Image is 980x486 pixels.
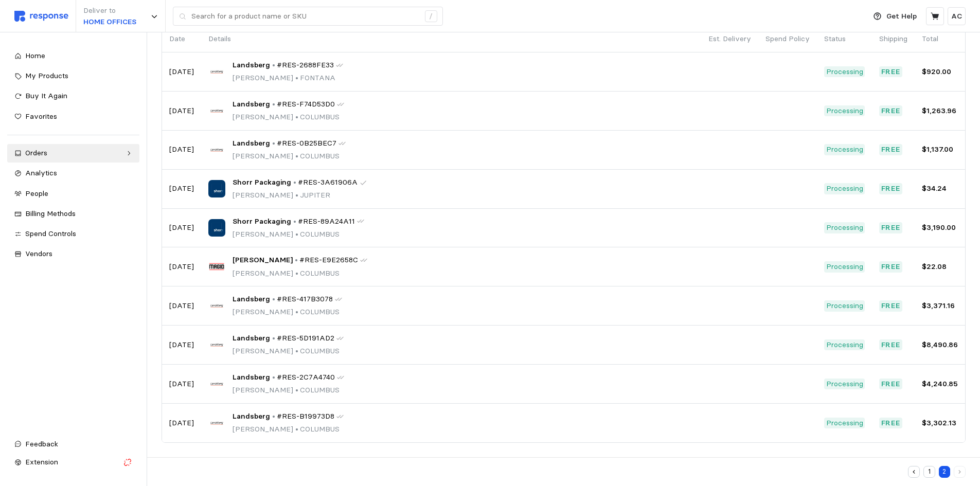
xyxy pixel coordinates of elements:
img: Landsberg [208,375,225,392]
p: Processing [826,144,863,155]
p: [PERSON_NAME] COLUMBUS [233,346,344,357]
p: • [272,372,275,383]
div: Orders [25,148,121,159]
p: Status [824,33,865,45]
span: Landsberg [233,411,270,422]
p: $3,302.13 [922,418,958,429]
span: • [293,229,300,239]
p: Processing [826,300,863,312]
input: Search for a product name or SKU [191,7,419,26]
img: Landsberg [208,336,225,353]
span: Vendors [25,249,52,258]
p: • [272,333,275,344]
p: [PERSON_NAME] COLUMBUS [233,424,344,435]
p: • [272,294,275,305]
span: • [293,112,300,121]
p: [DATE] [169,300,194,312]
p: Processing [826,379,863,390]
span: #RES-2C7A4740 [277,372,335,383]
p: AC [951,11,962,22]
p: Deliver to [83,5,136,16]
p: Shipping [879,33,907,45]
p: [PERSON_NAME] COLUMBUS [233,229,364,240]
p: [PERSON_NAME] COLUMBUS [233,307,342,318]
p: $1,137.00 [922,144,958,155]
p: Processing [826,66,863,78]
p: Free [881,418,901,429]
p: [PERSON_NAME] JUPITER [233,190,367,201]
span: Landsberg [233,294,270,305]
div: / [425,10,437,23]
p: Free [881,261,901,273]
span: Home [25,51,45,60]
span: #RES-2688FE33 [277,60,334,71]
p: Free [881,300,901,312]
span: Feedback [25,439,58,448]
img: Landsberg [208,63,225,80]
p: Est. Delivery [708,33,751,45]
span: [PERSON_NAME] [233,255,293,266]
img: Shorr Packaging [208,219,225,236]
span: Buy It Again [25,91,67,100]
a: Orders [7,144,139,163]
p: [PERSON_NAME] COLUMBUS [233,268,367,279]
p: Processing [826,222,863,233]
span: Favorites [25,112,57,121]
span: My Products [25,71,68,80]
button: AC [948,7,966,25]
a: Home [7,47,139,65]
span: • [293,268,300,278]
p: [DATE] [169,66,194,78]
p: Details [208,33,694,45]
span: Landsberg [233,60,270,71]
p: $3,190.00 [922,222,958,233]
p: Free [881,183,901,194]
span: #RES-89A24A11 [298,216,355,227]
span: Analytics [25,168,57,177]
p: $34.24 [922,183,958,194]
img: Landsberg [208,415,225,431]
span: • [293,73,300,82]
p: Processing [826,105,863,117]
p: $1,263.96 [922,105,958,117]
p: Date [169,33,194,45]
span: #RES-417B3078 [277,294,333,305]
button: Feedback [7,435,139,454]
span: • [293,424,300,434]
a: Favorites [7,107,139,126]
span: • [293,385,300,394]
a: My Products [7,67,139,85]
p: [PERSON_NAME] FONTANA [233,73,343,84]
p: $4,240.85 [922,379,958,390]
img: Landsberg [208,102,225,119]
p: Processing [826,339,863,351]
p: Free [881,379,901,390]
p: [PERSON_NAME] COLUMBUS [233,112,344,123]
span: Landsberg [233,99,270,110]
a: Vendors [7,245,139,263]
img: Landsberg [208,141,225,158]
p: [DATE] [169,418,194,429]
img: Magid [208,258,225,275]
p: [PERSON_NAME] COLUMBUS [233,151,346,162]
span: • [293,190,300,200]
img: Landsberg [208,297,225,314]
p: [DATE] [169,339,194,351]
p: Free [881,339,901,351]
p: Total [922,33,958,45]
p: • [272,60,275,71]
img: svg%3e [14,11,68,22]
span: #RES-B19973D8 [277,411,334,422]
p: [DATE] [169,105,194,117]
p: • [272,138,275,149]
span: #RES-3A61906A [298,177,358,188]
span: #RES-F74D53D0 [277,99,335,110]
p: [PERSON_NAME] COLUMBUS [233,385,344,396]
a: Billing Methods [7,205,139,223]
p: • [272,411,275,422]
p: [DATE] [169,222,194,233]
p: Processing [826,261,863,273]
span: Extension [25,457,58,466]
p: [DATE] [169,261,194,273]
p: • [293,177,296,188]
